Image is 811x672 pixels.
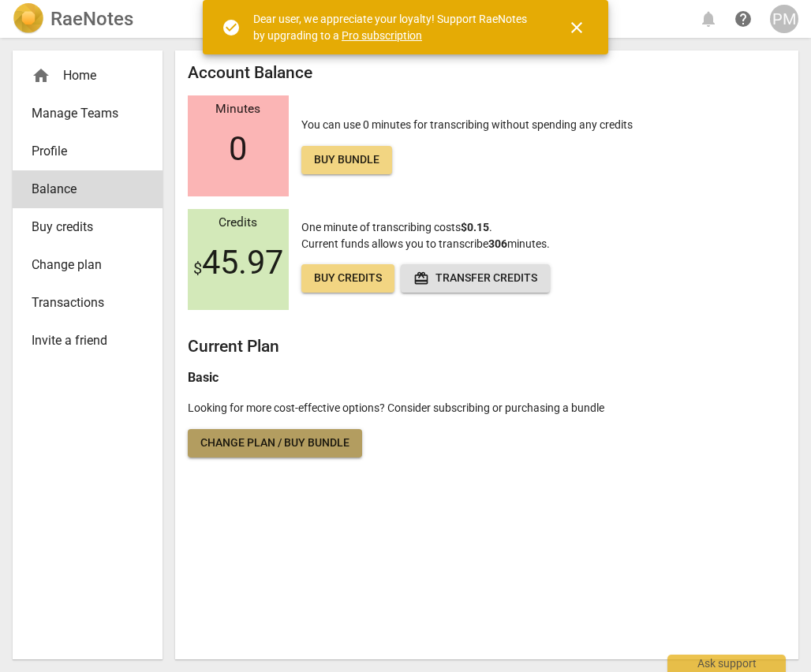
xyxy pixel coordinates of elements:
[734,9,753,28] span: help
[567,18,586,37] span: close
[188,400,786,416] p: Looking for more cost-effective options? Consider subscribing or purchasing a bundle
[253,11,539,43] div: Dear user, we appreciate your loyalty! Support RaeNotes by upgrading to a
[13,322,163,360] a: Invite a friend
[200,435,349,451] span: Change plan / Buy bundle
[188,63,786,83] h2: Account Balance
[413,271,429,286] span: redeem
[188,337,786,357] h2: Current Plan
[32,218,131,237] span: Buy credits
[314,271,382,286] span: Buy credits
[32,180,131,199] span: Balance
[32,256,131,274] span: Change plan
[32,104,131,123] span: Manage Teams
[488,237,507,250] b: 306
[13,57,163,95] div: Home
[301,117,633,174] p: You can use 0 minutes for transcribing without spending any credits
[770,5,798,33] button: PM
[188,216,289,230] div: Credits
[229,130,247,168] span: 0
[13,3,133,35] a: LogoRaeNotes
[558,9,596,47] button: Close
[301,237,550,250] span: Current funds allows you to transcribe minutes.
[32,142,131,161] span: Profile
[50,8,133,30] h2: RaeNotes
[13,284,163,322] a: Transactions
[461,221,489,233] b: $0.15
[667,655,786,672] div: Ask support
[314,152,379,168] span: Buy bundle
[222,18,241,37] span: check_circle
[13,133,163,170] a: Profile
[413,271,537,286] span: Transfer credits
[13,95,163,133] a: Manage Teams
[301,146,392,174] a: Buy bundle
[32,331,131,350] span: Invite a friend
[193,244,283,282] span: 45.97
[13,3,44,35] img: Logo
[13,208,163,246] a: Buy credits
[301,221,492,233] span: One minute of transcribing costs .
[188,429,362,457] a: Change plan / Buy bundle
[13,170,163,208] a: Balance
[32,293,131,312] span: Transactions
[13,246,163,284] a: Change plan
[342,29,422,42] a: Pro subscription
[301,264,394,293] a: Buy credits
[32,66,131,85] div: Home
[188,370,219,385] b: Basic
[32,66,50,85] span: home
[193,259,202,278] span: $
[401,264,550,293] button: Transfer credits
[188,103,289,117] div: Minutes
[729,5,757,33] a: Help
